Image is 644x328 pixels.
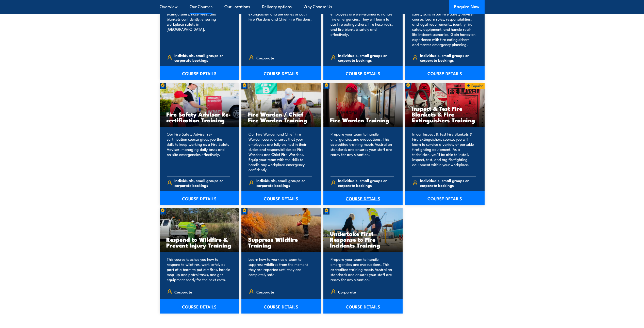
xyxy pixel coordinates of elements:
[160,66,239,80] a: COURSE DETAILS
[338,288,356,296] span: Corporate
[248,111,314,123] h3: Fire Warden / Chief Fire Warden Training
[174,53,230,62] span: Individuals, small groups or corporate bookings
[330,231,396,248] h3: Undertake First Response to Fire Incidents Training
[174,288,192,296] span: Corporate
[412,105,478,123] h3: Inspect & Test Fire Blankets & Fire Extinguishers Training
[405,191,485,205] a: COURSE DETAILS
[331,1,394,47] p: Our Fire Extinguisher and Fire Warden course will ensure your employees are well-trained to handl...
[338,178,394,188] span: Individuals, small groups or corporate bookings
[420,53,476,62] span: Individuals, small groups or corporate bookings
[249,1,312,47] p: Our Fire Combo Awareness Day includes training on how to use a fire extinguisher and the duties o...
[249,132,312,172] p: Our Fire Warden and Chief Fire Warden course ensures that your employees are fully trained in the...
[256,54,274,62] span: Corporate
[412,132,476,172] p: In our Inspect & Test Fire Blankets & Fire Extinguishers course, you will learn to service a vari...
[412,1,476,47] p: Equip your team in [GEOGRAPHIC_DATA] with key fire safety skills in our Fire Safety Adviser cours...
[256,178,312,188] span: Individuals, small groups or corporate bookings
[160,299,239,314] a: COURSE DETAILS
[338,53,394,62] span: Individuals, small groups or corporate bookings
[241,299,321,314] a: COURSE DETAILS
[323,299,403,314] a: COURSE DETAILS
[174,178,230,188] span: Individuals, small groups or corporate bookings
[331,257,394,282] p: Prepare your team to handle emergencies and evacuations. This accredited training meets Australia...
[166,111,233,123] h3: Fire Safety Adviser Re-certification Training
[249,257,312,282] p: Learn how to work as a team to suppress wildfires from the moment they are reported until they ar...
[241,191,321,205] a: COURSE DETAILS
[323,191,403,205] a: COURSE DETAILS
[241,66,321,80] a: COURSE DETAILS
[256,288,274,296] span: Corporate
[160,191,239,205] a: COURSE DETAILS
[167,257,230,282] p: This course teaches you how to respond to wildfires, work safely as part of a team to put out fir...
[420,178,476,188] span: Individuals, small groups or corporate bookings
[167,1,230,47] p: Train your team in essential fire safety. Learn to use fire extinguishers, hose reels, and blanke...
[248,236,314,248] h3: Suppress Wildfire Training
[405,66,485,80] a: COURSE DETAILS
[167,132,230,172] p: Our Fire Safety Adviser re-certification course gives you the skills to keep working as a Fire Sa...
[331,132,394,172] p: Prepare your team to handle emergencies and evacuations. This accredited training meets Australia...
[330,117,396,123] h3: Fire Warden Training
[166,236,233,248] h3: Respond to Wildfire & Prevent Injury Training
[323,66,403,80] a: COURSE DETAILS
